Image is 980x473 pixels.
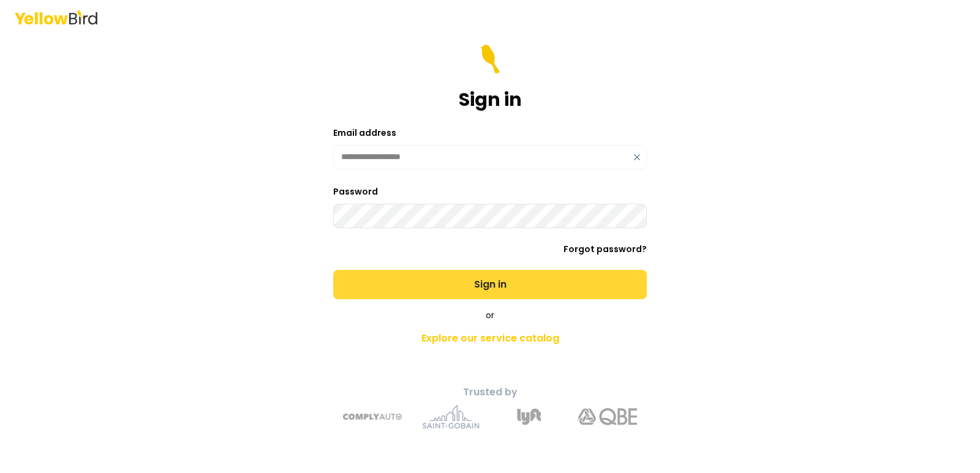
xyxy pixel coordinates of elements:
[333,185,378,198] label: Password
[333,127,396,139] label: Email address
[333,270,647,299] button: Sign in
[563,243,647,255] a: Forgot password?
[486,309,494,321] span: or
[274,326,706,351] a: Explore our service catalog
[274,385,706,400] p: Trusted by
[459,89,522,111] h1: Sign in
